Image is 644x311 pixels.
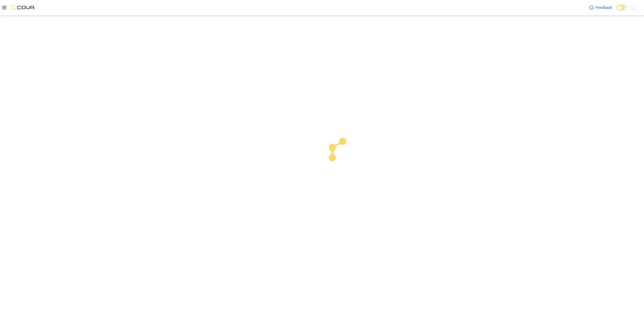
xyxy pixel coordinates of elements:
[596,5,612,10] span: Feedback
[617,5,628,11] input: Dark Mode
[587,2,614,13] a: Feedback
[11,5,35,10] img: Cova
[322,134,362,174] img: cova-loader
